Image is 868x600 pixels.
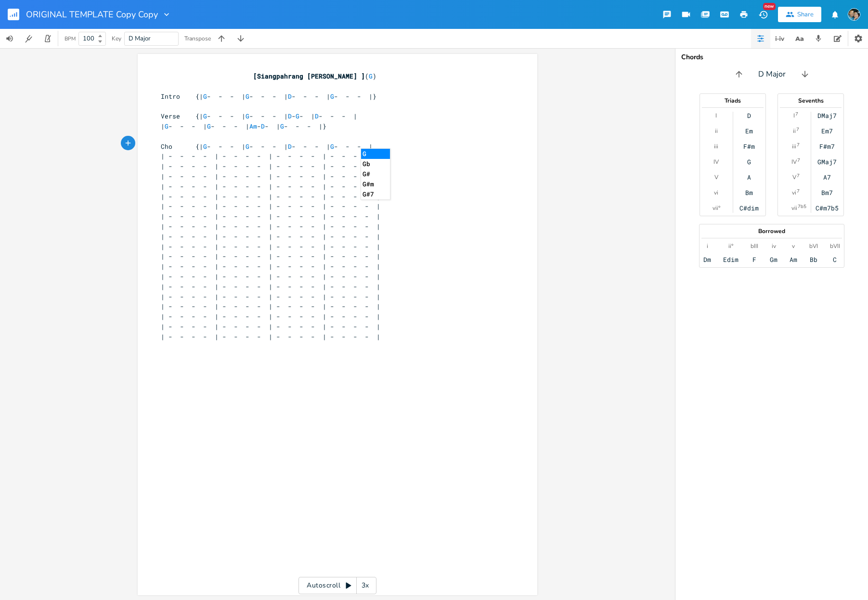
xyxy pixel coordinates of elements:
sup: 7b5 [798,203,806,210]
span: | - - - - | - - - - | - - - - | - - - - | [161,202,380,210]
button: New [753,6,773,23]
span: G [246,92,249,101]
span: Intro {| - - - | - - - | - - - | - - - |} [161,92,376,101]
sup: 7 [797,187,800,195]
div: vi [792,189,796,196]
div: V [792,173,796,181]
div: Autoscroll [298,577,376,594]
span: G [203,112,207,120]
div: C [833,256,837,263]
span: D [288,112,292,120]
span: | - - - - | - - - - | - - - - | - - - - | [161,272,380,281]
img: KLBC Worship Team [848,8,860,21]
span: G [165,122,168,130]
sup: 7 [796,126,799,133]
span: D [288,92,292,101]
span: | - - - - | - - - - | - - - - | - - - - | [161,222,380,231]
div: bVII [830,242,840,250]
div: ii [715,127,718,135]
span: | - - - - | - - - - | - - - - | - - - - | [161,232,380,241]
div: A7 [823,173,831,181]
div: Share [797,10,814,19]
div: vii° [713,204,720,212]
span: | - - - - | - - - - | - - - - | - - - - | [161,302,380,311]
span: D Major [758,69,786,80]
span: G [296,112,299,120]
div: Em [745,127,753,135]
div: Gm [770,256,777,263]
div: Triads [700,98,765,104]
span: G [207,122,211,130]
div: A [747,173,751,181]
span: Am [249,122,257,130]
span: Verse {| - - - | - - - | - - | - - - | [161,112,357,120]
div: V [714,173,718,181]
div: Em7 [821,127,833,135]
span: | - - - - | - - - - | - - - - | - - - - | [161,252,380,261]
span: [Siangpahrang [PERSON_NAME] ] [253,72,365,80]
span: G [369,72,373,80]
div: New [763,3,776,10]
sup: 7 [797,141,800,149]
div: C#m7b5 [816,204,839,212]
div: v [792,242,795,250]
button: Share [778,7,821,22]
div: I [715,112,717,119]
div: F#m [743,143,755,150]
span: G [246,142,249,151]
div: Bb [810,256,817,263]
div: F [752,256,756,263]
div: i [707,242,708,250]
div: vii [791,204,797,212]
li: G#7 [361,189,390,199]
span: | - - - - | - - - - | - - - - | - - - - | [161,242,380,251]
span: | - - - - | - - - - | - - - - | - - - - | [161,192,380,201]
div: D [747,112,751,119]
div: DMaj7 [817,112,837,119]
div: ii° [728,242,733,250]
span: D Major [129,34,151,43]
span: G [330,92,334,101]
span: Cho {| - - - | - - - | - - - | - - - | [161,142,373,151]
li: G# [361,169,390,179]
sup: 7 [797,157,800,164]
div: IV [791,158,797,166]
div: Dm [703,256,711,263]
span: | - - - - | - - - - | - - - - | - - - - | [161,162,380,170]
span: | - - - - | - - - - | - - - - | - - - - | [161,262,380,271]
span: G [203,142,207,151]
span: | - - - - | - - - - | - - - - | - - - - | [161,212,380,221]
div: G [747,158,751,166]
div: bVI [809,242,818,250]
div: Bm [745,189,753,196]
div: 3x [357,577,374,594]
div: BPM [65,36,76,41]
li: Gb [361,159,390,169]
div: Transpose [184,36,211,41]
span: | - - - - | - - - - | - - - - | - - - - | [161,312,380,321]
span: | - - - - | - - - - | - - - - | - - - - | [161,182,380,191]
span: | - - - | - - - | - - | - - - |} [161,122,326,130]
span: | - - - - | - - - - | - - - - | - - - - | [161,322,380,331]
li: G [361,149,390,159]
div: vi [714,189,718,196]
span: D [288,142,292,151]
div: GMaj7 [817,158,837,166]
div: F#m7 [819,143,835,150]
sup: 7 [797,172,800,180]
span: D [261,122,265,130]
div: C#dim [739,204,759,212]
div: Chords [681,54,862,61]
div: Edim [723,256,738,263]
div: Key [112,36,121,41]
span: ( ) [161,72,376,80]
span: ORIGINAL TEMPLATE Copy Copy [26,10,158,19]
span: D [315,112,319,120]
span: G [330,142,334,151]
div: iii [714,143,718,150]
span: G [280,122,284,130]
span: | - - - - | - - - - | - - - - | - - - - | [161,292,380,301]
div: IV [713,158,719,166]
li: G#m [361,179,390,189]
div: Bm7 [821,189,833,196]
